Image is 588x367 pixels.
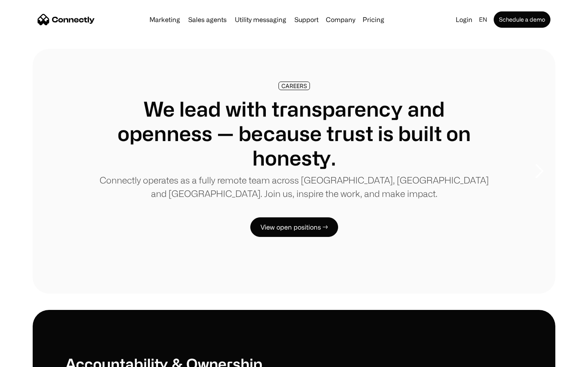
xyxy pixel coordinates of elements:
div: Company [326,14,355,25]
div: CAREERS [281,83,307,89]
div: en [476,14,492,25]
div: 1 of 8 [33,49,555,294]
h1: We lead with transparency and openness — because trust is built on honesty. [98,97,490,170]
a: Marketing [146,16,183,23]
a: Login [452,14,476,25]
ul: Language list [16,353,49,364]
a: Support [291,16,322,23]
a: Schedule a demo [494,11,550,28]
a: home [38,13,95,26]
div: en [479,14,487,25]
div: next slide [523,130,555,212]
aside: Language selected: English [8,352,49,364]
a: Pricing [359,16,388,23]
p: Connectly operates as a fully remote team across [GEOGRAPHIC_DATA], [GEOGRAPHIC_DATA] and [GEOGRA... [98,173,490,200]
div: carousel [33,49,555,294]
a: Sales agents [185,16,230,23]
div: Company [323,14,358,25]
a: Utility messaging [232,16,290,23]
a: View open positions → [250,217,338,237]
